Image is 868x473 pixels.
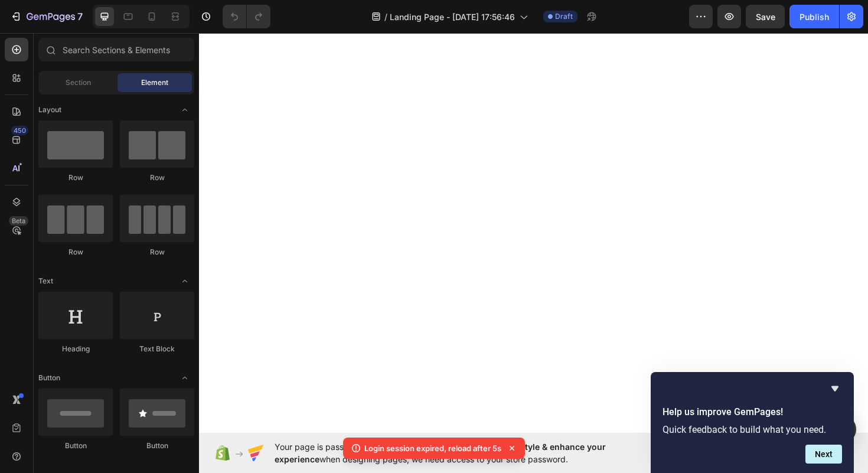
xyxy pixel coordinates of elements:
div: Text Block [120,344,194,354]
span: / [384,11,387,23]
div: Publish [800,11,829,23]
p: Quick feedback to build what you need. [663,424,842,435]
div: Row [38,247,113,257]
button: Next question [805,445,842,464]
span: Your page is password protected. To when designing pages, we need access to your store password. [275,441,652,465]
div: 450 [11,126,28,135]
span: Text [38,276,53,286]
button: Save [746,5,785,28]
button: Publish [789,5,839,28]
span: Element [141,77,168,88]
span: Section [66,77,91,88]
div: Button [120,441,194,451]
div: Heading [38,344,113,354]
iframe: Design area [199,32,868,434]
div: Undo/Redo [223,5,270,28]
span: Toggle open [175,368,194,387]
span: Save [756,12,775,22]
button: Hide survey [828,381,842,396]
div: Row [120,247,194,257]
div: Help us improve GemPages! [663,381,842,464]
div: Row [120,172,194,183]
span: Landing Page - [DATE] 17:56:46 [390,11,515,23]
button: 7 [5,5,88,28]
span: Button [38,373,60,383]
div: Row [38,172,113,183]
p: Login session expired, reload after 5s [364,442,501,454]
span: Layout [38,105,61,115]
span: Toggle open [175,100,194,119]
h2: Help us improve GemPages! [663,405,842,419]
span: Draft [555,11,573,22]
input: Search Sections & Elements [38,38,194,61]
div: Beta [9,216,28,226]
p: 7 [77,9,83,24]
div: Button [38,441,113,451]
span: Toggle open [175,272,194,291]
